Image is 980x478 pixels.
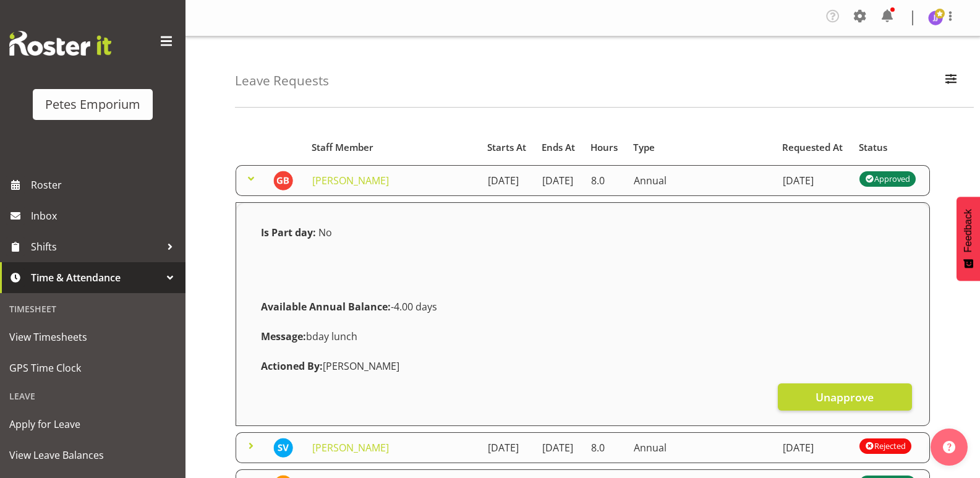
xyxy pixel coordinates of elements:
[31,237,161,256] span: Shifts
[590,140,619,155] div: Hours
[584,432,626,463] td: 8.0
[816,389,874,405] span: Unapprove
[31,268,161,287] span: Time & Attendance
[3,322,182,352] a: View Timesheets
[261,359,323,373] strong: Actioned By:
[261,330,306,343] strong: Message:
[487,140,527,155] div: Starts At
[928,11,943,25] img: janelle-jonkers702.jpg
[9,359,176,377] span: GPS Time Clock
[31,207,179,225] span: Inbox
[235,74,329,88] h4: Leave Requests
[31,176,179,194] span: Roster
[480,432,535,463] td: [DATE]
[943,441,955,453] img: help-xxl-2.png
[480,165,535,196] td: [DATE]
[626,432,775,463] td: Annual
[775,432,852,463] td: [DATE]
[859,140,922,155] div: Status
[778,383,912,411] button: Unapprove
[963,209,974,252] span: Feedback
[535,432,584,463] td: [DATE]
[45,95,140,114] div: Petes Emporium
[782,140,845,155] div: Requested At
[273,171,293,190] img: gillian-byford11184.jpg
[633,140,768,155] div: Type
[254,351,912,381] div: [PERSON_NAME]
[9,328,176,346] span: View Timesheets
[254,322,912,351] div: bday lunch
[261,226,316,239] strong: Is Part day:
[626,165,775,196] td: Annual
[254,292,912,322] div: -4.00 days
[775,165,852,196] td: [DATE]
[312,441,389,455] a: [PERSON_NAME]
[3,440,182,471] a: View Leave Balances
[535,165,584,196] td: [DATE]
[584,165,626,196] td: 8.0
[273,438,293,458] img: sasha-vandervalk6911.jpg
[957,197,980,281] button: Feedback - Show survey
[3,296,182,322] div: Timesheet
[938,67,964,95] button: Filter Employees
[9,31,111,56] img: Rosterit website logo
[865,438,905,453] div: Rejected
[9,446,176,464] span: View Leave Balances
[261,300,391,314] strong: Available Annual Balance:
[318,226,332,239] span: No
[3,409,182,440] a: Apply for Leave
[3,352,182,383] a: GPS Time Clock
[312,140,473,155] div: Staff Member
[865,171,910,186] div: Approved
[3,383,182,409] div: Leave
[542,140,576,155] div: Ends At
[9,415,176,433] span: Apply for Leave
[312,174,389,187] a: [PERSON_NAME]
